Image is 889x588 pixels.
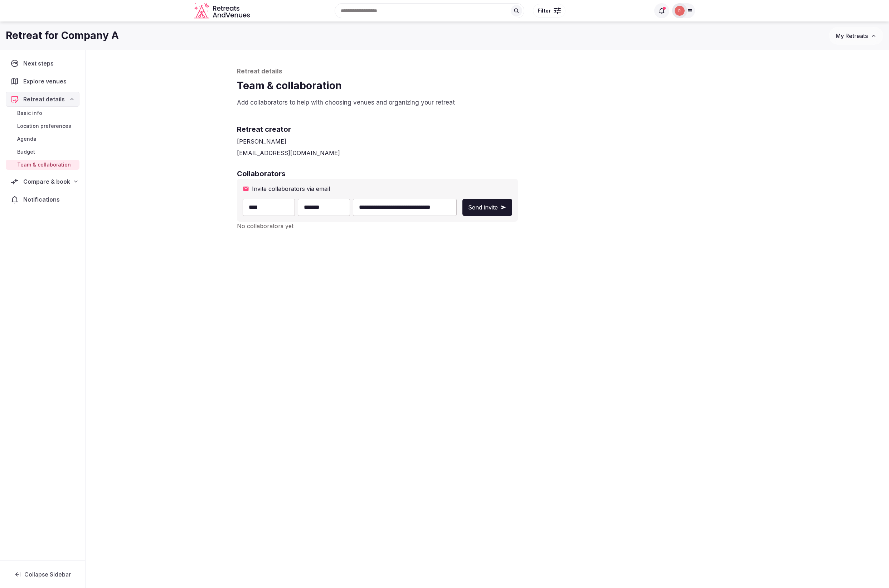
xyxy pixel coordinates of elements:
[237,67,738,76] p: Retreat details
[6,56,79,71] a: Next steps
[468,203,498,212] span: Send invite
[252,184,330,193] span: Invite collaborators via email
[6,74,79,89] a: Explore venues
[23,95,65,103] span: Retreat details
[24,571,71,578] span: Collapse Sidebar
[17,148,35,155] span: Budget
[23,177,70,186] span: Compare & book
[17,122,71,130] span: Location preferences
[17,110,42,117] span: Basic info
[23,77,69,86] span: Explore venues
[6,134,79,144] a: Agenda
[829,27,883,45] button: My Retreats
[23,59,57,68] span: Next steps
[675,6,685,16] img: Ryan Sanford
[6,160,79,170] a: Team & collaboration
[836,32,868,39] span: My Retreats
[6,192,79,207] a: Notifications
[6,108,79,118] a: Basic info
[237,169,738,179] h2: Collaborators
[237,222,738,230] div: No collaborators yet
[23,195,63,204] span: Notifications
[237,98,738,107] p: Add collaborators to help with choosing venues and organizing your retreat
[462,199,512,216] button: Send invite
[17,161,71,168] span: Team & collaboration
[6,121,79,131] a: Location preferences
[194,3,251,19] a: Visit the homepage
[6,29,119,43] h1: Retreat for Company A
[237,124,738,134] h2: Retreat creator
[538,7,551,14] span: Filter
[17,135,37,143] span: Agenda
[6,567,79,582] button: Collapse Sidebar
[194,3,251,19] svg: Retreats and Venues company logo
[237,149,738,157] div: [EMAIL_ADDRESS][DOMAIN_NAME]
[6,147,79,157] a: Budget
[237,79,738,93] h1: Team & collaboration
[237,137,738,146] div: [PERSON_NAME]
[533,4,565,18] button: Filter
